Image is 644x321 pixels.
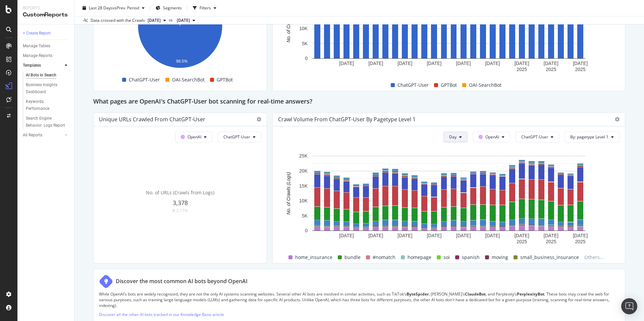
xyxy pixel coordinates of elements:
span: GPTBot [217,76,233,84]
span: ChatGPT-User [129,76,160,84]
button: OpenAI [473,132,510,142]
span: soi [443,253,450,261]
button: [DATE] [174,16,198,24]
span: vs [169,17,174,23]
text: [DATE] [573,61,588,66]
div: Open Intercom Messenger [621,298,637,314]
span: bundle [344,253,361,261]
text: 2025 [575,239,585,244]
a: Manage Reports [23,52,69,59]
button: Day [443,132,468,142]
text: [DATE] [544,233,558,238]
div: 2.17% [176,208,188,213]
span: OpenAI [485,134,499,140]
text: [DATE] [427,61,441,66]
span: GPTBot [441,81,457,89]
span: Last 28 Days [89,5,113,11]
text: 5K [302,41,308,46]
span: vs Prev. Period [113,5,139,11]
a: All Reports [23,132,63,139]
button: OpenAI [175,132,212,142]
text: 20K [299,168,308,174]
span: OpenAI [187,134,201,140]
div: Templates [23,62,41,69]
span: 3,378 [173,199,188,207]
text: 2025 [575,67,585,72]
span: spanish [462,253,480,261]
strong: ByteSpider [407,291,429,297]
a: Manage Tables [23,43,69,50]
button: Filters [190,3,219,13]
text: [DATE] [456,233,471,238]
text: [DATE] [485,61,500,66]
div: Manage Reports [23,52,52,59]
span: home_insurance [295,253,332,261]
div: Filters [200,5,211,11]
text: [DATE] [427,233,441,238]
span: By: pagetype Level 1 [570,134,608,140]
text: [DATE] [368,233,383,238]
text: [DATE] [485,233,500,238]
text: 2025 [546,67,556,72]
span: 2025 Aug. 15th [148,17,161,23]
button: By: pagetype Level 1 [565,132,620,142]
div: + Create Report [23,30,51,37]
text: [DATE] [339,61,354,66]
text: 10K [299,198,308,203]
div: AI Bots in Search [26,72,56,79]
div: What pages are OpenAI's ChatGPT-User bot scanning for real-time answers? [93,97,625,107]
text: 2025 [517,67,527,72]
div: Business Insights Dashboard [26,81,64,95]
img: Equal [172,209,175,211]
a: AI Bots in Search [26,72,69,79]
strong: PerplexityBot [517,291,544,297]
text: [DATE] [368,61,383,66]
span: Segments [163,5,182,11]
a: Business Insights Dashboard [26,81,69,95]
text: [DATE] [544,61,558,66]
span: No. of URLs (Crawls from Logs) [146,189,214,196]
text: [DATE] [397,61,412,66]
button: ChatGPT-User [516,132,559,142]
button: ChatGPT-User [218,132,261,142]
text: [DATE] [515,233,529,238]
span: ChatGPT-User [397,81,429,89]
text: 5K [302,213,308,218]
div: Discover the most common AI bots beyond OpenAI [116,277,248,285]
a: + Create Report [23,30,69,37]
div: Crawl Volume from ChatGPT-User by pagetype Level 1DayOpenAIChatGPT-UserBy: pagetype Level 1A char... [272,113,625,263]
text: 10K [299,26,308,31]
span: OAI-SearchBot [469,81,501,89]
text: 15K [299,183,308,189]
div: Keywords Performance [26,98,63,112]
span: small_business_insurance [520,253,579,261]
div: Unique URLs Crawled from ChatGPT-User [99,116,205,123]
text: 2025 [546,239,556,244]
a: Discover all the other AI bots tracked in our Knowledge Base article [99,312,224,317]
div: Data crossed with the Crawls [91,17,145,23]
button: Last 28 DaysvsPrev. Period [80,3,147,13]
text: 0 [305,56,308,61]
a: Templates [23,62,63,69]
h2: What pages are OpenAI's ChatGPT-User bot scanning for real-time answers? [93,97,312,107]
svg: A chart. [278,152,620,246]
span: ChatGPT-User [223,134,250,140]
span: Day [449,134,457,140]
text: 98.5% [176,59,187,64]
span: OAI-SearchBot [172,76,205,84]
span: #nomatch [373,253,395,261]
text: 25K [299,153,308,158]
strong: ClaudeBot [465,291,486,297]
div: Reports [23,5,69,11]
text: [DATE] [397,233,412,238]
div: CustomReports [23,11,69,19]
div: All Reports [23,132,42,139]
p: While OpenAI’s bots are widely recognized, they are not the only AI systems scanning websites. Se... [99,291,620,308]
span: homepage [408,253,431,261]
text: [DATE] [339,233,354,238]
button: [DATE] [145,16,169,24]
span: 2025 Jul. 18th [177,17,190,23]
text: [DATE] [515,61,529,66]
span: ChatGPT-User [521,134,548,140]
